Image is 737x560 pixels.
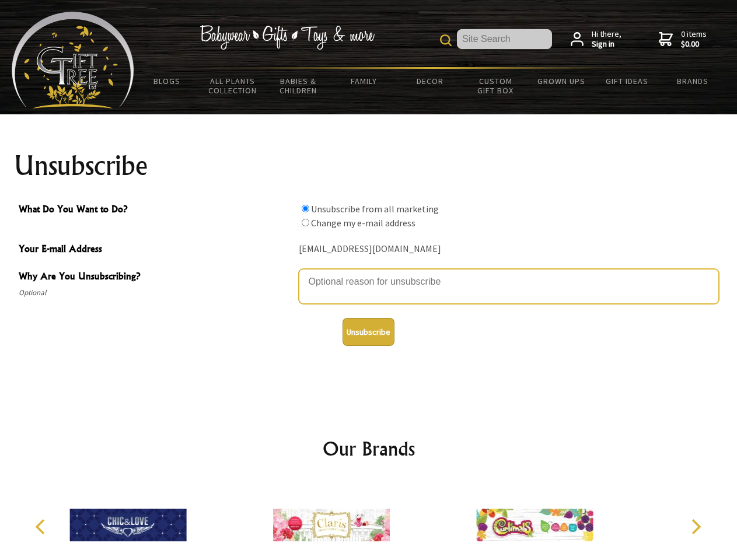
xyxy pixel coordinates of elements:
a: BLOGS [134,69,200,93]
span: Optional [19,286,293,300]
a: Gift Ideas [594,69,660,93]
span: Hi there, [592,29,621,50]
a: Grown Ups [528,69,594,93]
a: 0 items$0.00 [659,29,707,50]
h2: Our Brands [23,435,714,463]
h1: Unsubscribe [14,152,724,180]
button: Previous [29,514,55,540]
button: Next [683,514,708,540]
span: Why Are You Unsubscribing? [19,269,293,286]
a: Family [331,69,397,93]
input: What Do You Want to Do? [302,219,309,226]
button: Unsubscribe [343,318,394,346]
textarea: Why Are You Unsubscribing? [299,269,719,304]
img: Babywear - Gifts - Toys & more [200,25,375,50]
a: Custom Gift Box [463,69,529,103]
strong: Sign in [592,39,621,50]
a: Brands [660,69,726,93]
img: product search [440,34,452,46]
label: Change my e-mail address [311,217,415,229]
span: 0 items [681,29,707,50]
a: All Plants Collection [200,69,266,103]
span: Your E-mail Address [19,242,293,258]
input: What Do You Want to Do? [302,205,309,212]
a: Hi there,Sign in [571,29,621,50]
strong: $0.00 [681,39,707,50]
label: Unsubscribe from all marketing [311,203,439,215]
a: Decor [397,69,463,93]
input: Site Search [457,29,552,49]
a: Babies & Children [266,69,331,103]
div: [EMAIL_ADDRESS][DOMAIN_NAME] [299,240,719,258]
span: What Do You Want to Do? [19,202,293,219]
img: Babyware - Gifts - Toys and more... [12,12,134,108]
